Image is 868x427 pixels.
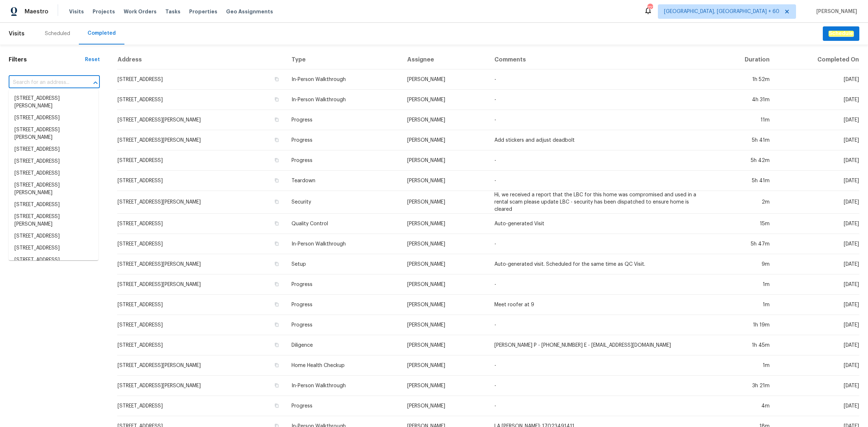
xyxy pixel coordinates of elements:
[117,315,286,335] td: [STREET_ADDRESS]
[711,254,775,274] td: 9m
[823,26,859,41] button: Schedule
[286,150,401,171] td: Progress
[226,8,273,15] span: Geo Assignments
[117,191,286,214] td: [STREET_ADDRESS][PERSON_NAME]
[117,335,286,355] td: [STREET_ADDRESS]
[117,90,286,110] td: [STREET_ADDRESS]
[775,295,859,315] td: [DATE]
[286,234,401,254] td: In-Person Walkthrough
[9,167,98,179] li: [STREET_ADDRESS]
[25,8,48,15] span: Maestro
[401,69,489,90] td: [PERSON_NAME]
[775,214,859,234] td: [DATE]
[117,234,286,254] td: [STREET_ADDRESS]
[813,8,857,15] span: [PERSON_NAME]
[117,254,286,274] td: [STREET_ADDRESS][PERSON_NAME]
[775,355,859,376] td: [DATE]
[489,90,711,110] td: -
[489,171,711,191] td: -
[401,254,489,274] td: [PERSON_NAME]
[9,254,98,266] li: [STREET_ADDRESS]
[711,335,775,355] td: 1h 45m
[401,130,489,150] td: [PERSON_NAME]
[85,56,100,63] div: Reset
[273,220,280,227] button: Copy Address
[286,90,401,110] td: In-Person Walkthrough
[88,30,116,37] div: Completed
[273,301,280,308] button: Copy Address
[401,191,489,214] td: [PERSON_NAME]
[273,116,280,123] button: Copy Address
[711,191,775,214] td: 2m
[286,335,401,355] td: Diligence
[286,130,401,150] td: Progress
[9,56,85,63] h1: Filters
[401,376,489,396] td: [PERSON_NAME]
[401,234,489,254] td: [PERSON_NAME]
[286,110,401,130] td: Progress
[117,150,286,171] td: [STREET_ADDRESS]
[489,274,711,295] td: -
[189,8,217,15] span: Properties
[711,150,775,171] td: 5h 42m
[775,254,859,274] td: [DATE]
[775,90,859,110] td: [DATE]
[273,198,280,205] button: Copy Address
[775,150,859,171] td: [DATE]
[117,214,286,234] td: [STREET_ADDRESS]
[9,211,98,230] li: [STREET_ADDRESS][PERSON_NAME]
[9,242,98,254] li: [STREET_ADDRESS]
[489,315,711,335] td: -
[489,254,711,274] td: Auto-generated visit. Scheduled for the same time as QC Visit.
[489,396,711,416] td: -
[401,214,489,234] td: [PERSON_NAME]
[711,376,775,396] td: 3h 21m
[165,9,180,14] span: Tasks
[775,69,859,90] td: [DATE]
[711,355,775,376] td: 1m
[489,355,711,376] td: -
[9,199,98,211] li: [STREET_ADDRESS]
[273,321,280,328] button: Copy Address
[775,50,859,69] th: Completed On
[401,335,489,355] td: [PERSON_NAME]
[273,157,280,163] button: Copy Address
[117,376,286,396] td: [STREET_ADDRESS][PERSON_NAME]
[9,179,98,199] li: [STREET_ADDRESS][PERSON_NAME]
[775,110,859,130] td: [DATE]
[489,69,711,90] td: -
[273,382,280,389] button: Copy Address
[775,191,859,214] td: [DATE]
[117,295,286,315] td: [STREET_ADDRESS]
[775,130,859,150] td: [DATE]
[9,93,98,112] li: [STREET_ADDRESS][PERSON_NAME]
[711,130,775,150] td: 5h 41m
[117,110,286,130] td: [STREET_ADDRESS][PERSON_NAME]
[775,376,859,396] td: [DATE]
[9,155,98,167] li: [STREET_ADDRESS]
[489,295,711,315] td: Meet roofer at 9
[9,144,98,155] li: [STREET_ADDRESS]
[401,295,489,315] td: [PERSON_NAME]
[9,112,98,124] li: [STREET_ADDRESS]
[775,274,859,295] td: [DATE]
[286,50,401,69] th: Type
[401,110,489,130] td: [PERSON_NAME]
[647,4,652,12] div: 727
[711,396,775,416] td: 4m
[273,261,280,267] button: Copy Address
[489,150,711,171] td: -
[117,396,286,416] td: [STREET_ADDRESS]
[775,171,859,191] td: [DATE]
[401,355,489,376] td: [PERSON_NAME]
[775,396,859,416] td: [DATE]
[286,355,401,376] td: Home Health Checkup
[286,191,401,214] td: Security
[286,295,401,315] td: Progress
[711,214,775,234] td: 15m
[401,274,489,295] td: [PERSON_NAME]
[711,69,775,90] td: 1h 52m
[45,30,70,37] div: Scheduled
[775,234,859,254] td: [DATE]
[273,281,280,287] button: Copy Address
